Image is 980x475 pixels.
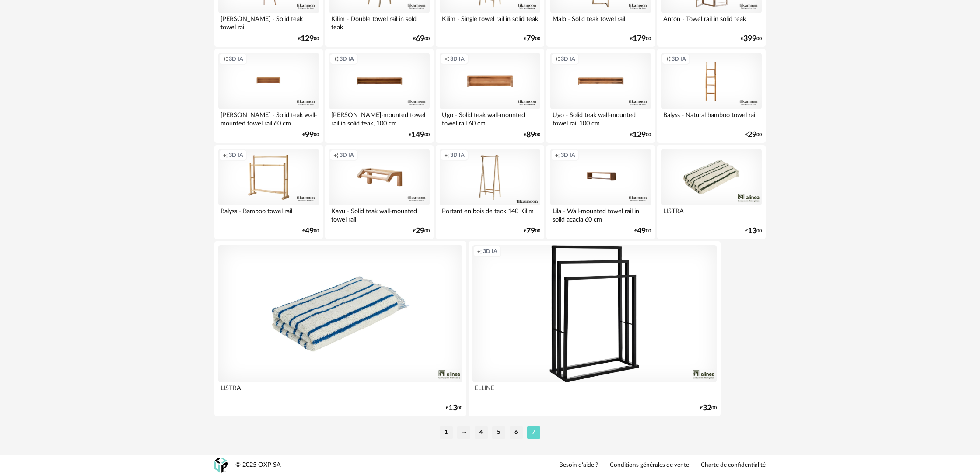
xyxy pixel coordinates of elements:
div: [PERSON_NAME] - Solid teak towel rail [218,13,319,31]
div: € 00 [413,36,430,42]
span: 69 [416,36,424,42]
span: 3D IA [483,248,497,255]
a: Creation icon 3D IA [PERSON_NAME] - Solid teak wall-mounted towel rail 60 cm €9900 [214,49,323,143]
span: 89 [526,132,535,138]
a: Charte de confidentialité [701,461,766,469]
span: Creation icon [555,55,560,62]
span: Creation icon [477,248,482,255]
div: Kilim - Single towel rail in solid teak [440,13,540,31]
span: 32 [703,405,711,411]
span: Creation icon [555,152,560,159]
li: 6 [510,426,523,439]
span: 3D IA [561,152,575,159]
li: 1 [440,426,453,439]
span: 3D IA [672,55,686,62]
a: Creation icon 3D IA Balyss - Natural bamboo towel rail €2900 [657,49,766,143]
img: OXP [214,458,227,473]
span: 29 [416,228,424,234]
a: Creation icon 3D IA Balyss - Bamboo towel rail €4900 [214,145,323,239]
span: 3D IA [339,152,354,159]
div: Kilim - Double towel rail in sold teak [329,13,430,31]
div: [PERSON_NAME]-mounted towel rail in solid teak, 100 cm [329,109,430,127]
div: LISTRA [218,382,462,400]
span: Creation icon [333,152,339,159]
span: 3D IA [450,152,465,159]
span: 79 [526,228,535,234]
a: Creation icon 3D IA Lila - Wall-mounted towel rail in solid acacia 60 cm €4900 [546,145,655,239]
div: LISTRA [661,205,762,223]
span: 129 [633,132,646,138]
span: Creation icon [444,55,449,62]
a: Conditions générales de vente [610,461,689,469]
span: 49 [637,228,646,234]
a: Creation icon 3D IA Ugo - Solid teak wall-mounted towel rail 60 cm €8900 [436,49,544,143]
div: € 00 [634,228,651,234]
span: Creation icon [665,55,671,62]
span: 49 [305,228,314,234]
span: 3D IA [339,55,354,62]
div: € 00 [302,132,319,138]
a: Creation icon 3D IA ELLINE €3200 [469,241,721,416]
span: 399 [743,36,756,42]
a: LISTRA €1300 [214,241,466,416]
div: € 00 [524,228,540,234]
span: 129 [301,36,314,42]
div: Balyss - Bamboo towel rail [218,205,319,223]
div: € 00 [700,405,717,411]
div: € 00 [409,132,430,138]
div: © 2025 OXP SA [235,461,281,469]
span: Creation icon [333,55,339,62]
div: € 00 [413,228,430,234]
span: 99 [305,132,314,138]
span: 149 [411,132,424,138]
span: 3D IA [229,152,243,159]
div: € 00 [745,132,762,138]
span: 79 [526,36,535,42]
div: Lila - Wall-mounted towel rail in solid acacia 60 cm [550,205,651,223]
div: € 00 [302,228,319,234]
a: Creation icon 3D IA [PERSON_NAME]-mounted towel rail in solid teak, 100 cm €14900 [325,49,434,143]
span: 13 [448,405,457,411]
span: 3D IA [561,55,575,62]
a: Besoin d'aide ? [559,461,598,469]
div: € 00 [524,36,540,42]
div: € 00 [524,132,540,138]
div: € 00 [745,228,762,234]
div: ELLINE [472,382,717,400]
span: 3D IA [229,55,243,62]
span: 179 [633,36,646,42]
li: 4 [475,426,488,439]
span: Creation icon [223,152,228,159]
span: 3D IA [450,55,465,62]
span: 29 [748,132,756,138]
div: Malo - Solid teak towel rail [550,13,651,31]
div: [PERSON_NAME] - Solid teak wall-mounted towel rail 60 cm [218,109,319,127]
li: 5 [492,426,505,439]
div: € 00 [298,36,319,42]
div: Portant en bois de teck 140 Kilim [440,205,540,223]
div: Anton - Towel rail in solid teak [661,13,762,31]
div: Ugo - Solid teak wall-mounted towel rail 60 cm [440,109,540,127]
div: € 00 [630,132,651,138]
div: € 00 [741,36,762,42]
div: Balyss - Natural bamboo towel rail [661,109,762,127]
a: Creation icon 3D IA Portant en bois de teck 140 Kilim €7900 [436,145,544,239]
div: Ugo - Solid teak wall-mounted towel rail 100 cm [550,109,651,127]
li: 7 [527,426,540,439]
a: LISTRA €1300 [657,145,766,239]
a: Creation icon 3D IA Kayu - Solid teak wall-mounted towel rail €2900 [325,145,434,239]
span: Creation icon [444,152,449,159]
div: Kayu - Solid teak wall-mounted towel rail [329,205,430,223]
a: Creation icon 3D IA Ugo - Solid teak wall-mounted towel rail 100 cm €12900 [546,49,655,143]
span: Creation icon [223,55,228,62]
div: € 00 [446,405,462,411]
span: 13 [748,228,756,234]
div: € 00 [630,36,651,42]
